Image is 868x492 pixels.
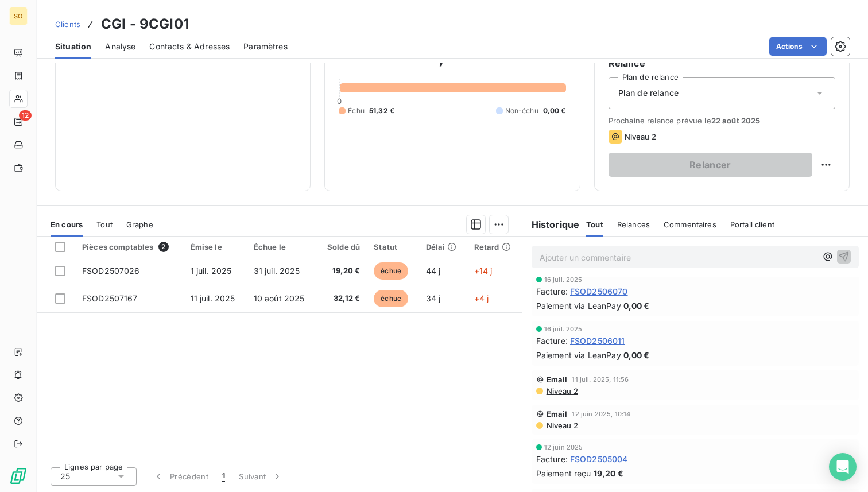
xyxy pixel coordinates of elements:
span: 16 juil. 2025 [544,276,583,283]
span: Niveau 2 [545,386,578,396]
span: 19,20 € [324,265,361,277]
div: Pièces comptables [82,242,177,252]
span: Clients [55,20,80,29]
div: Échue le [254,242,310,251]
span: Paiement via LeanPay [536,349,621,361]
span: 11 juil. 2025, 11:56 [572,376,629,383]
span: 0,00 € [623,349,650,361]
button: 1 [215,464,232,489]
button: Suivant [232,464,290,489]
span: 12 juin 2025 [544,444,583,451]
span: En cours [51,220,83,229]
h3: CGI - 9CGI01 [101,14,189,34]
span: FSOD2506070 [570,285,628,297]
div: Émise le [191,242,240,251]
span: 10 août 2025 [254,293,305,303]
span: 51,32 € [369,106,394,116]
span: 31 juil. 2025 [254,266,300,276]
span: 22 août 2025 [711,116,761,125]
span: Graphe [126,220,153,229]
span: FSOD2507167 [82,293,138,303]
span: 34 j [426,293,441,303]
span: 19,20 € [594,467,623,479]
span: Non-échu [505,106,538,116]
a: Clients [55,18,80,30]
button: Précédent [146,464,215,489]
span: Tout [96,220,113,229]
span: 12 juin 2025, 10:14 [572,410,630,417]
span: +14 j [474,266,493,276]
span: FSOD2505004 [570,453,628,465]
span: 12 [19,110,32,121]
span: Facture : [536,285,568,297]
span: 1 [222,471,225,482]
div: Retard [474,242,515,251]
span: Email [547,409,568,419]
span: Niveau 2 [545,421,578,430]
span: 1 juil. 2025 [191,266,232,276]
div: Solde dû [324,242,361,251]
span: Facture : [536,453,568,465]
span: 0,00 € [543,106,566,116]
div: Open Intercom Messenger [829,453,857,481]
span: Commentaires [664,220,716,229]
span: +4 j [474,293,489,303]
span: Plan de relance [618,87,679,99]
span: Niveau 2 [625,132,656,141]
span: 0 [337,96,342,106]
span: Email [547,375,568,384]
h6: Relance [609,56,835,70]
span: 2 [158,242,169,252]
span: Échu [348,106,365,116]
button: Relancer [609,153,812,177]
span: Analyse [105,41,135,52]
span: Relances [617,220,650,229]
span: FSOD2507026 [82,266,140,276]
div: Délai [426,242,460,251]
span: Facture : [536,335,568,347]
span: 44 j [426,266,441,276]
span: Paiement reçu [536,467,591,479]
span: Contacts & Adresses [149,41,230,52]
span: 16 juil. 2025 [544,326,583,332]
span: 25 [60,471,70,482]
h6: Historique [522,218,580,231]
span: Portail client [730,220,774,229]
span: 11 juil. 2025 [191,293,235,303]
span: Paiement via LeanPay [536,300,621,312]
span: 0,00 € [623,300,650,312]
span: Tout [586,220,603,229]
span: échue [374,290,408,307]
span: Paramètres [243,41,288,52]
span: échue [374,262,408,280]
span: FSOD2506011 [570,335,625,347]
span: Prochaine relance prévue le [609,116,835,125]
a: 12 [9,113,27,131]
button: Actions [769,37,827,56]
span: Situation [55,41,91,52]
div: SO [9,7,28,25]
img: Logo LeanPay [9,467,28,485]
span: 32,12 € [324,293,361,304]
div: Statut [374,242,412,251]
